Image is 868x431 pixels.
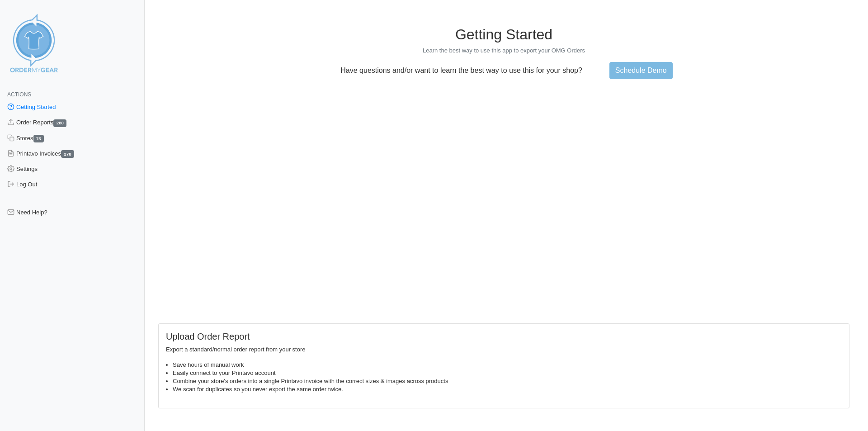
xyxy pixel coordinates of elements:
[158,47,849,55] p: Learn the best way to use this app to export your OMG Orders
[33,135,44,142] span: 75
[158,26,849,43] h1: Getting Started
[335,66,588,75] p: Have questions and/or want to learn the best way to use this for your shop?
[173,377,842,385] li: Combine your store's orders into a single Printavo invoice with the correct sizes & images across...
[7,91,31,98] span: Actions
[173,369,842,377] li: Easily connect to your Printavo account
[173,361,842,369] li: Save hours of manual work
[61,150,74,158] span: 278
[166,331,842,342] h5: Upload Order Report
[173,385,842,393] li: We scan for duplicates so you never export the same order twice.
[166,346,842,354] p: Export a standard/normal order report from your store
[609,62,673,79] a: Schedule Demo
[53,119,66,127] span: 280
